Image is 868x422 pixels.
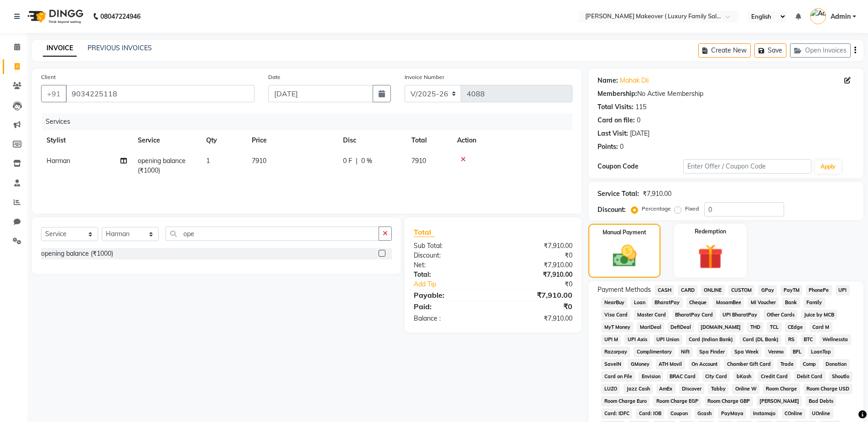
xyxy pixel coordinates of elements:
[758,371,790,382] span: Credit Card
[686,297,710,308] span: Cheque
[806,396,836,406] span: Bad Debts
[708,384,728,394] span: Tabby
[728,285,755,295] span: CUSTOM
[41,73,56,81] label: Client
[598,89,637,99] div: Membership:
[66,85,255,102] input: Search by Name/Mobile/Email/Code
[718,408,746,419] span: PayMaya
[808,347,834,357] span: LoanTap
[47,157,70,165] span: Harman
[698,43,751,58] button: Create New
[88,44,152,52] a: PREVIOUS INVOICES
[138,157,186,174] span: opening balance (₹1000)
[601,310,630,320] span: Visa Card
[754,43,786,58] button: Save
[801,310,837,320] span: Juice by MCB
[361,156,372,166] span: 0 %
[338,130,406,151] th: Disc
[782,297,800,308] span: Bank
[407,260,493,270] div: Net:
[785,334,797,345] span: RS
[407,314,493,323] div: Balance :
[782,408,806,419] span: COnline
[686,334,736,345] span: Card (Indian Bank)
[765,347,786,357] span: Venmo
[601,297,627,308] span: NearBuy
[132,130,201,151] th: Service
[598,205,626,215] div: Discount:
[23,4,86,29] img: logo
[695,408,715,419] span: Gcash
[493,241,579,251] div: ₹7,910.00
[733,371,754,382] span: bKash
[598,285,651,295] span: Payment Methods
[100,4,140,29] b: 08047224946
[801,334,816,345] span: BTC
[764,310,797,320] span: Other Cards
[705,396,753,406] span: Room Charge GBP
[643,189,671,199] div: ₹7,910.00
[414,227,435,237] span: Total
[624,334,650,345] span: UPI Axis
[678,285,697,295] span: CARD
[407,290,493,301] div: Payable:
[601,347,630,357] span: Razorpay
[637,116,640,125] div: 0
[42,113,579,130] div: Services
[667,371,699,382] span: BRAC Card
[655,285,674,295] span: CASH
[790,43,851,58] button: Open Invoices
[713,297,744,308] span: MosamBee
[639,371,663,382] span: Envision
[598,142,618,152] div: Points:
[407,280,508,289] a: Add Tip
[829,371,852,382] span: Shoutlo
[635,102,646,112] div: 115
[41,249,113,258] div: opening balance (₹1000)
[750,408,778,419] span: Instamojo
[780,285,802,295] span: PayTM
[785,322,806,332] span: CEdge
[601,322,633,332] span: MyT Money
[406,130,452,151] th: Total
[653,396,701,406] span: Room Charge EGP
[804,384,852,394] span: Room Charge USD
[598,116,635,125] div: Card on file:
[405,73,444,81] label: Invoice Number
[652,297,683,308] span: BharatPay
[823,359,850,369] span: Donation
[201,130,246,151] th: Qty
[356,156,358,166] span: |
[206,157,210,165] span: 1
[656,359,685,369] span: ATH Movil
[685,205,699,213] label: Fixed
[598,89,854,99] div: No Active Membership
[668,322,694,332] span: DefiDeal
[634,310,669,320] span: Master Card
[679,384,705,394] span: Discover
[43,40,77,57] a: INVOICE
[41,130,132,151] th: Stylist
[493,290,579,301] div: ₹7,910.00
[493,260,579,270] div: ₹7,910.00
[166,227,379,241] input: Search or Scan
[815,160,841,174] button: Apply
[702,371,730,382] span: City Card
[763,384,800,394] span: Room Charge
[598,76,618,85] div: Name:
[598,162,683,171] div: Coupon Code
[690,241,731,272] img: _gift.svg
[603,228,646,237] label: Manual Payment
[720,310,760,320] span: UPI BharatPay
[820,334,851,345] span: Wellnessta
[695,227,726,236] label: Redemption
[739,334,781,345] span: Card (DL Bank)
[252,157,266,165] span: 7910
[790,347,805,357] span: BFL
[624,384,653,394] span: Jazz Cash
[601,408,632,419] span: Card: IDFC
[810,322,832,332] span: Card M
[620,142,624,152] div: 0
[777,359,796,369] span: Trade
[411,157,426,165] span: 7910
